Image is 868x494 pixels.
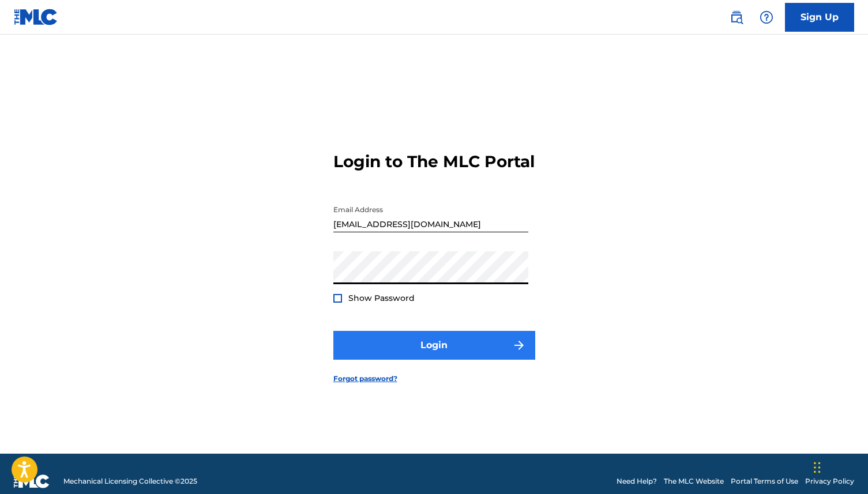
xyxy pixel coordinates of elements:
a: Sign Up [785,3,854,32]
iframe: Chat Widget [810,439,868,494]
img: logo [14,474,50,488]
div: Drag [814,450,821,485]
img: f7272a7cc735f4ea7f67.svg [512,338,526,352]
a: Need Help? [617,476,657,487]
div: Help [755,6,778,29]
a: Privacy Policy [805,476,854,487]
span: Mechanical Licensing Collective © 2025 [63,476,197,487]
img: search [730,10,743,24]
a: Public Search [725,6,748,29]
span: Show Password [348,293,415,303]
a: Forgot password? [333,374,397,384]
img: help [760,10,773,24]
a: Portal Terms of Use [731,476,798,487]
img: MLC Logo [14,9,58,25]
h3: Login to The MLC Portal [333,152,535,172]
button: Login [333,331,535,360]
a: The MLC Website [664,476,724,487]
